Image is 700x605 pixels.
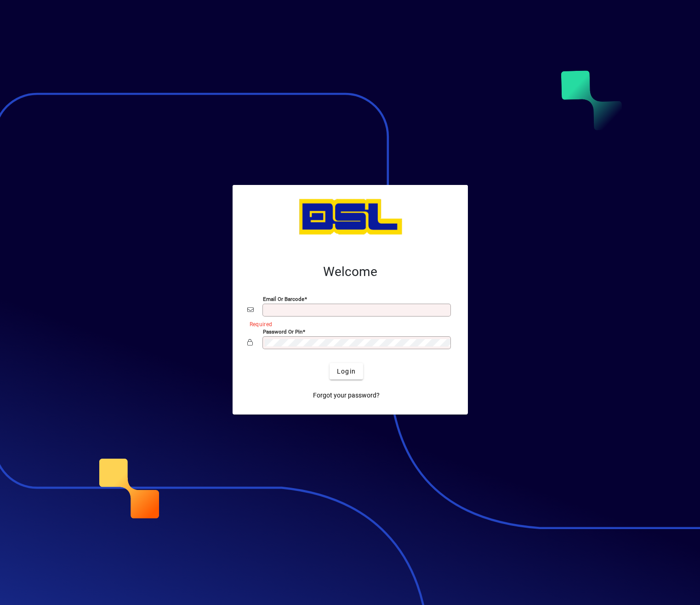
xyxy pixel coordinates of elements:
[250,319,446,328] mat-error: Required
[337,367,356,376] span: Login
[247,264,453,280] h2: Welcome
[313,391,380,400] span: Forgot your password?
[263,296,304,302] mat-label: Email or Barcode
[330,363,363,380] button: Login
[309,387,383,403] a: Forgot your password?
[263,328,302,335] mat-label: Password or Pin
